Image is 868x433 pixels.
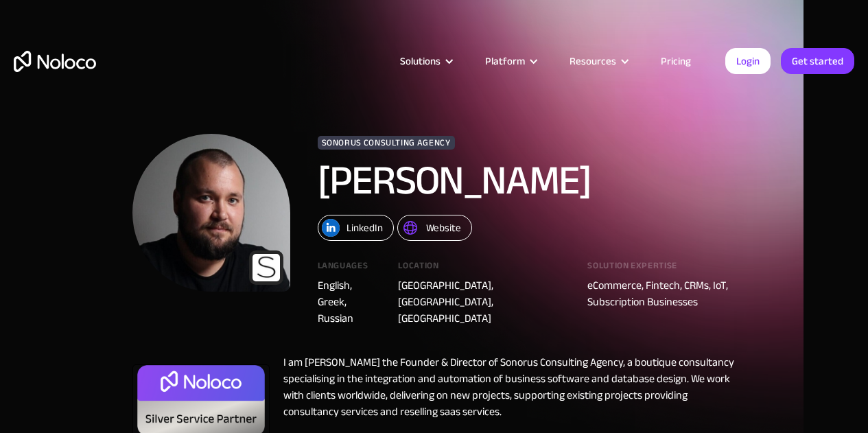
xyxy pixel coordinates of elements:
[398,261,567,277] div: Location
[781,48,854,74] a: Get started
[397,215,472,241] a: Website
[426,219,461,237] div: Website
[644,52,708,70] a: Pricing
[318,136,455,150] div: Sonorus Consulting Agency
[318,215,394,241] a: LinkedIn
[383,52,468,70] div: Solutions
[14,51,96,72] a: home
[725,48,771,74] a: Login
[398,277,567,327] div: [GEOGRAPHIC_DATA], [GEOGRAPHIC_DATA], [GEOGRAPHIC_DATA]
[570,52,616,70] div: Resources
[587,261,736,277] div: Solution expertise
[587,277,736,310] div: eCommerce, Fintech, CRMs, IoT, Subscription Businesses
[485,52,525,70] div: Platform
[400,52,441,70] div: Solutions
[347,219,383,237] div: LinkedIn
[318,261,378,277] div: Languages
[552,52,644,70] div: Resources
[318,160,736,201] h1: [PERSON_NAME]
[468,52,552,70] div: Platform
[318,277,378,327] div: English, Greek, Russian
